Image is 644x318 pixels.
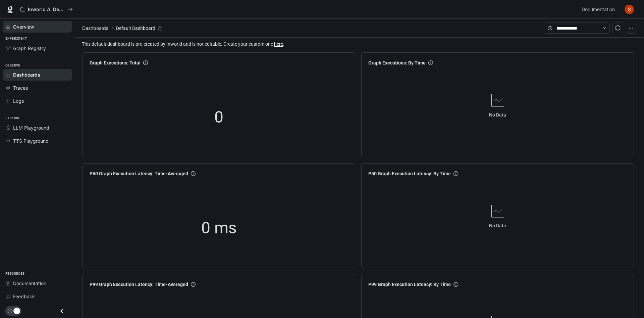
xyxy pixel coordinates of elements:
[625,5,634,14] img: User avatar
[54,304,69,318] button: Close drawer
[13,45,46,52] span: Graph Registry
[13,23,34,30] span: Overview
[28,7,65,12] p: Inworld AI Demos
[489,111,506,119] article: No Data
[13,84,28,91] span: Traces
[368,281,451,288] span: P99 Graph Execution Latency: By Time
[201,215,237,240] span: 0 ms
[90,281,188,288] span: P99 Graph Execution Latency: Time-Averaged
[274,41,283,47] a: here
[13,71,40,78] span: Dashboards
[3,69,72,81] a: Dashboards
[191,282,196,287] span: info-circle
[13,97,24,104] span: Logs
[368,59,426,66] span: Graph Executions: By Time
[428,60,433,65] span: info-circle
[90,170,188,177] span: P50 Graph Execution Latency: Time-Averaged
[615,25,621,31] span: sync
[82,40,639,48] span: This default dashboard is pre-created by Inworld and is not editable. Create your custom one .
[3,122,72,134] a: LLM Playground
[82,24,108,32] span: Dashboards
[582,5,615,14] span: Documentation
[80,24,110,32] button: Dashboards
[3,95,72,107] a: Logs
[453,171,458,176] span: info-circle
[13,124,49,131] span: LLM Playground
[3,135,72,147] a: TTS Playground
[368,170,451,177] span: P50 Graph Execution Latency: By Time
[143,60,148,65] span: info-circle
[3,21,72,33] a: Overview
[17,3,76,16] button: All workspaces
[214,104,223,130] span: 0
[3,290,72,302] a: Feedback
[453,282,458,287] span: info-circle
[13,293,35,300] span: Feedback
[13,307,20,314] span: Dark mode toggle
[3,277,72,289] a: Documentation
[13,137,49,144] span: TTS Playground
[115,22,157,35] article: Default Dashboard
[3,82,72,94] a: Traces
[13,280,46,287] span: Documentation
[191,171,196,176] span: info-circle
[90,59,141,66] span: Graph Executions: Total
[111,25,113,32] span: /
[623,3,636,16] button: User avatar
[3,42,72,54] a: Graph Registry
[579,3,620,16] a: Documentation
[489,222,506,229] article: No Data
